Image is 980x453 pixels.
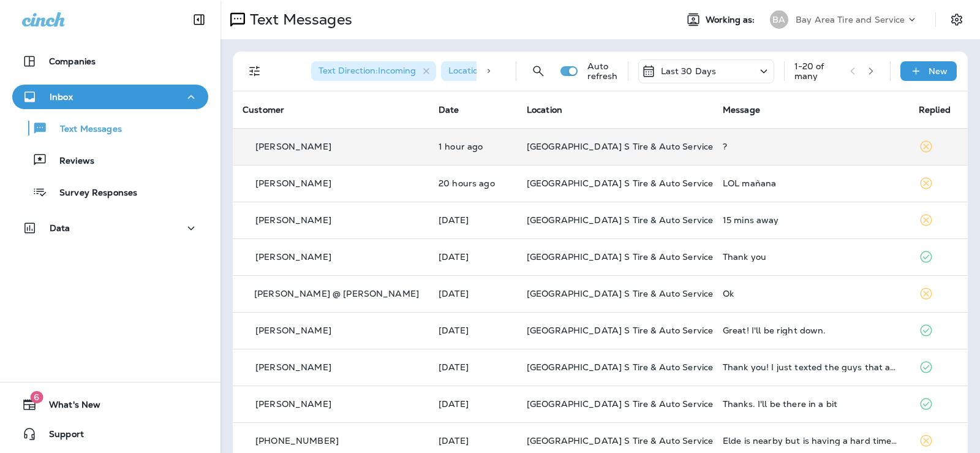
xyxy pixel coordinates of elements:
[439,362,507,372] p: Sep 27, 2025 09:13 AM
[50,223,70,233] p: Data
[12,179,208,205] button: Survey Responses
[723,178,899,188] div: LOL mañana
[723,436,899,446] div: Elde is nearby but is having a hard time finding your address. Try calling or texting them at +18...
[448,65,669,76] span: Location : [GEOGRAPHIC_DATA] S Tire & Auto Service
[723,104,760,115] span: Message
[37,429,84,444] span: Support
[12,216,208,240] button: Data
[661,66,717,76] p: Last 30 Days
[527,104,562,115] span: Location
[243,104,284,115] span: Customer
[527,251,713,262] span: [GEOGRAPHIC_DATA] S Tire & Auto Service
[255,436,339,446] p: [PHONE_NUMBER]
[526,59,551,83] button: Search Messages
[243,59,267,83] button: Filters
[527,215,713,226] span: [GEOGRAPHIC_DATA] S Tire & Auto Service
[48,124,122,135] p: Text Messages
[254,289,419,299] p: [PERSON_NAME] @ [PERSON_NAME]
[527,362,713,373] span: [GEOGRAPHIC_DATA] S Tire & Auto Service
[50,92,73,102] p: Inbox
[12,147,208,173] button: Reviews
[255,362,331,372] p: [PERSON_NAME]
[527,178,713,189] span: [GEOGRAPHIC_DATA] S Tire & Auto Service
[255,252,331,262] p: [PERSON_NAME]
[37,400,100,414] span: What's New
[439,252,507,262] p: Sep 30, 2025 12:16 PM
[439,289,507,299] p: Sep 30, 2025 11:25 AM
[439,325,507,335] p: Sep 27, 2025 10:54 AM
[318,65,416,76] span: Text Direction : Incoming
[527,288,713,299] span: [GEOGRAPHIC_DATA] S Tire & Auto Service
[245,10,352,29] p: Text Messages
[441,61,661,81] div: Location:[GEOGRAPHIC_DATA] S Tire & Auto Service
[723,362,899,372] div: Thank you! I just texted the guys that are in the office, appreciate the heads up!
[12,85,208,109] button: Inbox
[796,15,905,25] p: Bay Area Tire and Service
[706,15,758,25] span: Working as:
[255,142,331,151] p: [PERSON_NAME]
[439,399,507,409] p: Sep 27, 2025 08:27 AM
[182,7,216,32] button: Collapse Sidebar
[919,104,951,115] span: Replied
[311,61,436,81] div: Text Direction:Incoming
[439,436,507,446] p: Sep 26, 2025 02:13 PM
[255,325,331,335] p: [PERSON_NAME]
[255,178,331,188] p: [PERSON_NAME]
[723,325,899,335] div: Great! I'll be right down.
[49,56,96,66] p: Companies
[439,178,507,188] p: Sep 30, 2025 05:03 PM
[47,188,137,199] p: Survey Responses
[12,49,208,74] button: Companies
[527,398,713,409] span: [GEOGRAPHIC_DATA] S Tire & Auto Service
[439,215,507,225] p: Sep 30, 2025 01:09 PM
[255,215,331,225] p: [PERSON_NAME]
[12,392,208,417] button: 6What's New
[439,104,459,115] span: Date
[12,422,208,446] button: Support
[587,61,618,81] p: Auto refresh
[929,66,948,76] p: New
[527,141,713,152] span: [GEOGRAPHIC_DATA] S Tire & Auto Service
[255,399,331,409] p: [PERSON_NAME]
[723,399,899,409] div: Thanks. I'll be there in a bit
[30,391,43,403] span: 6
[770,10,788,29] div: BA
[12,115,208,141] button: Text Messages
[439,142,507,151] p: Oct 1, 2025 12:12 PM
[527,435,713,446] span: [GEOGRAPHIC_DATA] S Tire & Auto Service
[946,9,968,31] button: Settings
[794,61,840,81] div: 1 - 20 of many
[47,156,94,167] p: Reviews
[723,142,899,151] div: ?
[527,325,713,336] span: [GEOGRAPHIC_DATA] S Tire & Auto Service
[723,252,899,262] div: Thank you
[723,215,899,225] div: 15 mins away
[723,289,899,299] div: Ok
